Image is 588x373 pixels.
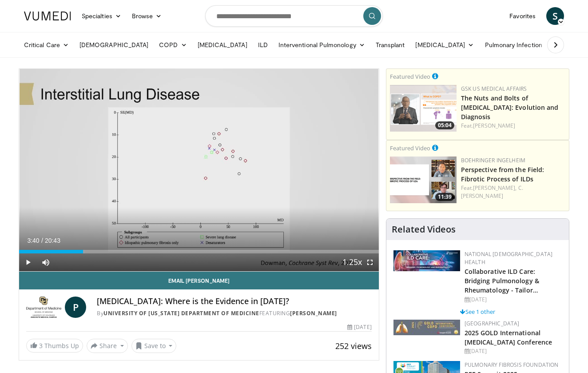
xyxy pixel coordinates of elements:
h4: Related Videos [392,224,456,235]
a: Favorites [504,7,541,25]
a: National [DEMOGRAPHIC_DATA] Health [465,250,553,266]
div: Feat. [461,184,565,200]
a: Specialties [76,7,127,25]
a: Interventional Pulmonology [273,36,370,54]
a: [GEOGRAPHIC_DATA] [465,320,520,327]
a: [PERSON_NAME], [473,184,516,192]
a: Pulmonary Fibrosis Foundation [465,361,559,369]
span: 11:39 [435,193,454,201]
a: COPD [154,36,192,54]
a: ILD [253,36,273,54]
span: 20:43 [45,237,60,244]
a: Transplant [370,36,410,54]
a: University of [US_STATE] Department of Medicine [103,309,259,317]
span: 05:04 [435,121,454,129]
span: / [41,237,43,244]
img: 7e341e47-e122-4d5e-9c74-d0a8aaff5d49.jpg.150x105_q85_autocrop_double_scale_upscale_version-0.2.jpg [393,250,460,271]
a: [MEDICAL_DATA] [410,36,479,54]
a: Pulmonary Infection [480,36,556,54]
a: Boehringer Ingelheim [461,156,525,164]
button: Playback Rate [343,253,361,271]
a: [MEDICAL_DATA] [192,36,253,54]
div: Progress Bar [19,250,379,253]
img: ee063798-7fd0-40de-9666-e00bc66c7c22.png.150x105_q85_crop-smart_upscale.png [390,85,457,132]
a: 05:04 [390,85,457,132]
a: Collaborative ILD Care: Bridging Pulmonology & Rheumatology - Tailor… [465,267,539,294]
div: Feat. [461,122,565,130]
a: The Nuts and Bolts of [MEDICAL_DATA]: Evolution and Diagnosis [461,94,559,121]
button: Play [19,253,37,271]
a: Perspective from the Field: Fibrotic Process of ILDs [461,165,544,183]
input: Search topics, interventions [205,5,383,27]
video-js: Video Player [19,69,379,272]
button: Fullscreen [361,253,379,271]
button: Share [87,339,128,353]
a: Critical Care [19,36,74,54]
h4: [MEDICAL_DATA]: Where is the Evidence in [DATE]? [97,297,371,306]
a: S [546,7,564,25]
div: [DATE] [347,323,371,331]
a: 2025 GOLD International [MEDICAL_DATA] Conference [465,329,552,346]
a: [PERSON_NAME] [290,309,337,317]
button: Save to [131,339,177,353]
a: See 1 other [460,308,495,316]
div: By FEATURING [97,309,371,317]
img: 0d260a3c-dea8-4d46-9ffd-2859801fb613.png.150x105_q85_crop-smart_upscale.png [390,156,457,203]
img: 29f03053-4637-48fc-b8d3-cde88653f0ec.jpeg.150x105_q85_autocrop_double_scale_upscale_version-0.2.jpg [393,320,460,335]
button: Mute [37,253,55,271]
a: Email [PERSON_NAME] [19,272,379,289]
img: VuMedi Logo [24,12,71,20]
div: [DATE] [465,347,562,355]
a: Browse [127,7,167,25]
a: 3 Thumbs Up [26,339,83,353]
a: [PERSON_NAME] [473,122,515,129]
a: GSK US Medical Affairs [461,85,527,92]
div: [DATE] [465,296,562,304]
a: C. [PERSON_NAME] [461,184,523,200]
a: [DEMOGRAPHIC_DATA] [74,36,154,54]
span: 3:40 [27,237,39,244]
span: 252 views [335,341,372,351]
img: University of Colorado Department of Medicine [26,297,61,318]
a: P [65,297,86,318]
small: Featured Video [390,72,430,80]
span: 3 [39,341,43,350]
small: Featured Video [390,144,430,152]
a: 11:39 [390,156,457,203]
